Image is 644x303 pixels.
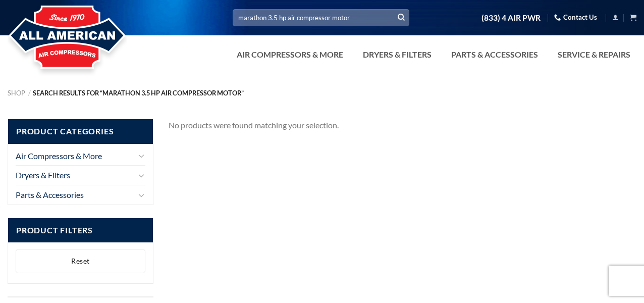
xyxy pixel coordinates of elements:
button: Toggle [137,149,145,162]
a: Air Compressors & More [231,44,349,65]
nav: Search results for “marathon 3.5 hp air compressor motor” [8,89,636,97]
a: Contact Us [554,10,597,25]
a: Login [612,11,619,24]
span: Product Filters [8,218,153,243]
a: Parts & Accessories [16,185,135,205]
a: Dryers & Filters [357,44,438,65]
span: Product Categories [8,119,153,144]
a: Parts & Accessories [445,44,544,65]
a: Air Compressors & More [16,146,135,166]
a: Dryers & Filters [16,166,135,185]
div: No products were found matching your selection. [169,119,636,132]
a: Service & Repairs [552,44,636,65]
button: Toggle [137,169,145,181]
a: (833) 4 AIR PWR [481,9,541,27]
button: Reset [16,249,145,273]
button: Submit [394,10,409,25]
a: Shop [8,89,25,97]
input: Search… [233,9,409,26]
span: Reset [71,257,89,265]
span: / [28,89,31,97]
button: Toggle [137,189,145,201]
